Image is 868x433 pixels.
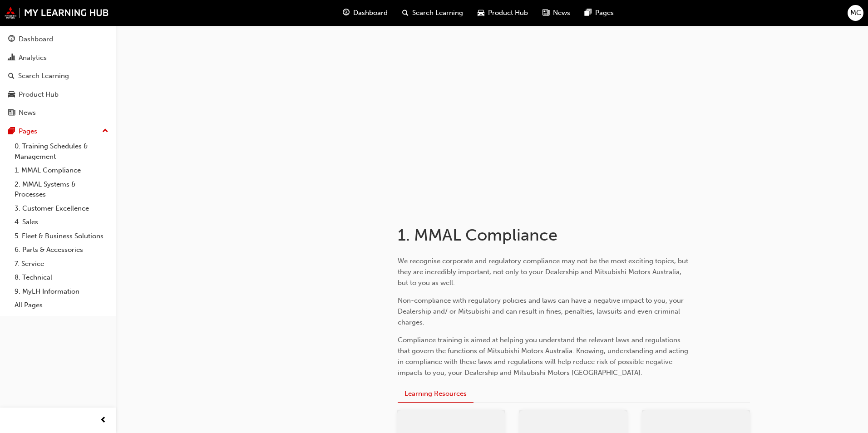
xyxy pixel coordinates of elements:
a: 5. Fleet & Business Solutions [11,229,112,243]
a: Search Learning [4,68,112,84]
span: Pages [595,8,614,18]
div: News [19,108,36,118]
span: pages-icon [585,7,592,19]
div: Product Hub [19,89,59,100]
a: guage-iconDashboard [335,4,395,22]
span: news-icon [8,109,15,117]
a: pages-iconPages [577,4,621,22]
a: 3. Customer Excellence [11,202,112,216]
a: car-iconProduct Hub [470,4,535,22]
a: 9. MyLH Information [11,285,112,299]
a: Product Hub [4,86,112,103]
a: 1. MMAL Compliance [11,163,112,177]
span: Search Learning [412,8,463,18]
span: chart-icon [8,54,15,62]
a: 2. MMAL Systems & Processes [11,177,112,202]
a: News [4,104,112,121]
span: guage-icon [8,35,15,44]
a: 6. Parts & Accessories [11,243,112,257]
div: Dashboard [19,34,53,44]
a: 8. Technical [11,271,112,285]
span: car-icon [478,7,484,19]
button: MC [848,5,863,21]
span: guage-icon [343,7,350,19]
span: prev-icon [100,415,107,426]
div: Pages [19,126,37,137]
span: News [553,8,570,18]
button: Pages [4,123,112,140]
div: Analytics [19,53,47,63]
span: search-icon [402,7,409,19]
a: news-iconNews [535,4,577,22]
span: Product Hub [488,8,528,18]
a: 0. Training Schedules & Management [11,139,112,163]
span: Compliance training is aimed at helping you understand the relevant laws and regulations that gov... [398,336,690,377]
span: We recognise corporate and regulatory compliance may not be the most exciting topics, but they ar... [398,257,690,287]
span: up-icon [102,125,108,137]
button: DashboardAnalyticsSearch LearningProduct HubNews [4,29,112,123]
h1: 1. MMAL Compliance [398,225,695,245]
a: Analytics [4,49,112,66]
span: MC [850,8,861,18]
span: Non-compliance with regulatory policies and laws can have a negative impact to you, your Dealersh... [398,296,686,326]
span: car-icon [8,91,15,99]
a: 7. Service [11,257,112,271]
a: All Pages [11,298,112,312]
button: Learning Resources [398,385,473,403]
a: 4. Sales [11,215,112,229]
span: search-icon [8,72,15,80]
img: mmal [5,7,109,19]
span: pages-icon [8,128,15,136]
a: search-iconSearch Learning [395,4,470,22]
span: Dashboard [353,8,388,18]
a: Dashboard [4,31,112,48]
span: news-icon [542,7,549,19]
div: Search Learning [18,71,69,81]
